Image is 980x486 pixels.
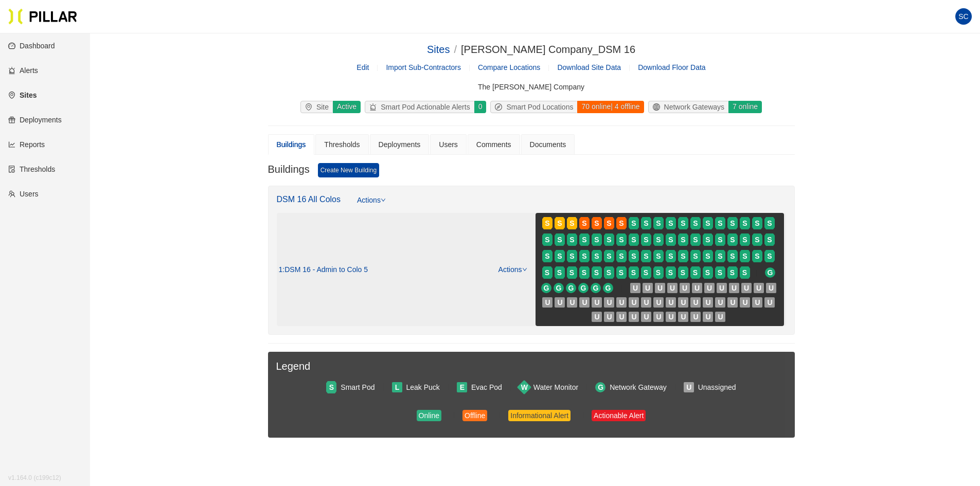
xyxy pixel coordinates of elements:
[755,218,759,229] span: S
[631,218,636,229] span: S
[638,63,706,71] span: Download Floor Data
[461,42,635,58] div: [PERSON_NAME] Company_DSM 16
[718,311,723,322] span: U
[569,297,575,308] span: U
[656,234,661,245] span: S
[369,103,381,111] span: alert
[730,267,735,278] span: S
[318,163,379,177] a: Create New Building
[649,101,728,113] div: Network Gateways
[644,297,649,308] span: U
[718,218,722,229] span: S
[633,282,638,294] span: U
[707,282,712,294] span: U
[705,311,710,322] span: U
[454,44,457,55] span: /
[305,103,316,111] span: environment
[8,42,55,50] a: dashboardDashboard
[594,410,644,421] div: Actionable Alert
[545,297,550,308] span: U
[705,267,710,278] span: S
[557,267,562,278] span: S
[582,234,586,245] span: S
[730,218,735,229] span: S
[694,282,700,294] span: U
[530,139,566,150] div: Documents
[557,218,562,229] span: S
[522,267,527,272] span: down
[277,139,306,150] div: Buildings
[705,250,710,262] span: S
[656,267,661,278] span: S
[557,250,562,262] span: S
[656,311,661,322] span: U
[610,382,666,393] div: Network Gateway
[681,234,685,245] span: S
[8,91,37,99] a: environmentSites
[557,297,562,308] span: U
[460,382,465,393] span: E
[619,218,623,229] span: S
[582,267,586,278] span: S
[478,63,540,71] a: Compare Locations
[631,234,636,245] span: S
[607,311,612,322] span: U
[395,382,400,393] span: L
[619,267,623,278] span: S
[510,410,568,421] div: Informational Alert
[693,234,698,245] span: S
[594,218,599,229] span: S
[607,250,611,262] span: S
[594,250,599,262] span: S
[268,163,310,177] h3: Buildings
[657,282,663,294] span: U
[568,282,574,294] span: G
[607,297,612,308] span: U
[365,101,474,113] div: Smart Pod Actionable Alerts
[619,234,623,245] span: S
[569,234,574,245] span: S
[581,282,586,294] span: G
[594,297,599,308] span: U
[742,218,747,229] span: S
[268,81,795,93] div: The [PERSON_NAME] Company
[544,282,549,294] span: G
[644,267,648,278] span: S
[732,282,737,294] span: U
[744,282,749,294] span: U
[594,234,599,245] span: S
[756,282,761,294] span: U
[363,101,488,113] a: alertSmart Pod Actionable Alerts0
[631,267,636,278] span: S
[569,267,574,278] span: S
[577,101,644,113] div: 70 online | 4 offline
[557,63,621,71] span: Download Site Data
[557,234,562,245] span: S
[329,382,334,393] span: S
[276,360,787,373] h3: Legend
[545,267,549,278] span: S
[768,267,773,278] span: G
[379,139,421,150] div: Deployments
[755,297,760,308] span: U
[607,218,611,229] span: S
[594,311,599,322] span: U
[8,140,45,149] a: line-chartReports
[644,250,648,262] span: S
[419,410,439,421] div: Online
[582,297,587,308] span: U
[533,382,578,393] div: Water Monitor
[719,282,724,294] span: U
[668,297,673,308] span: U
[656,218,661,229] span: S
[598,382,603,393] span: G
[495,103,506,111] span: compass
[619,250,623,262] span: S
[582,250,586,262] span: S
[8,8,77,25] a: Pillar Technologies
[8,116,62,124] a: giftDeployments
[324,139,360,150] div: Thresholds
[341,382,375,393] div: Smart Pod
[682,282,687,294] span: U
[705,218,710,229] span: S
